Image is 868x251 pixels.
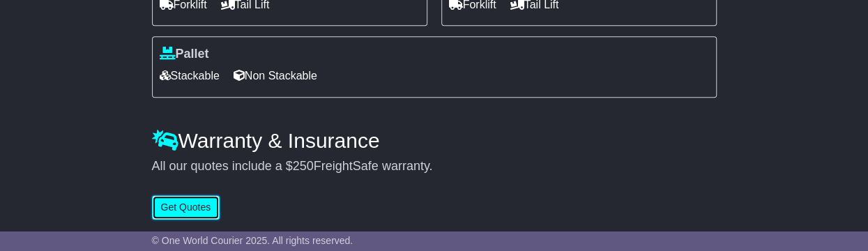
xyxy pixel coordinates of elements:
[293,159,314,173] span: 250
[160,47,209,62] label: Pallet
[234,65,317,86] span: Non Stackable
[152,195,220,220] button: Get Quotes
[160,65,220,86] span: Stackable
[152,159,717,174] div: All our quotes include a $ FreightSafe warranty.
[152,235,353,246] span: © One World Courier 2025. All rights reserved.
[152,129,717,152] h4: Warranty & Insurance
